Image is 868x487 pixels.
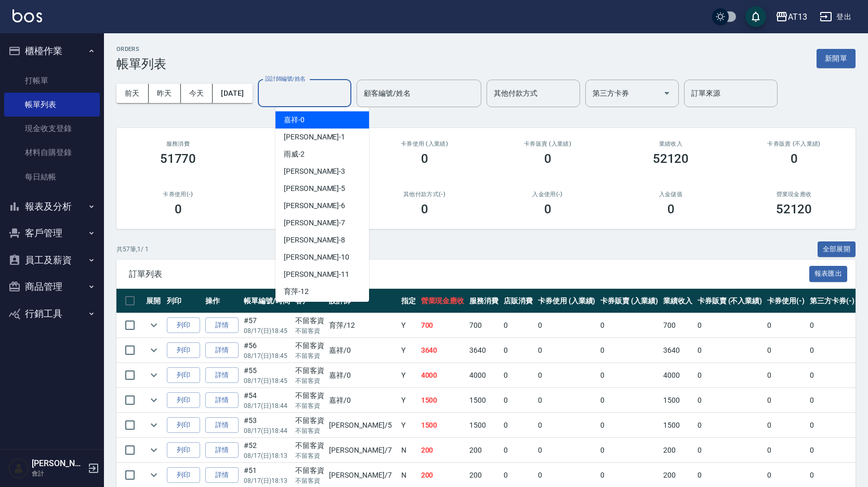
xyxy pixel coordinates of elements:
[788,10,807,23] div: AT13
[695,338,765,363] td: 0
[598,363,661,388] td: 0
[622,140,720,147] h2: 業績收入
[167,392,200,408] button: 列印
[745,140,843,147] h2: 卡券販賣 (不入業績)
[205,417,239,433] a: 詳情
[252,191,350,198] h2: 第三方卡券(-)
[695,388,765,413] td: 0
[418,413,467,438] td: 1500
[535,438,598,463] td: 0
[695,289,765,313] th: 卡券販賣 (不入業績)
[284,252,349,263] span: [PERSON_NAME] -10
[167,442,200,458] button: 列印
[661,413,695,438] td: 1500
[295,390,324,401] div: 不留客資
[809,268,848,278] a: 報表匯出
[4,117,100,140] a: 現金收支登錄
[399,388,418,413] td: Y
[241,338,293,363] td: #56
[745,6,766,27] button: save
[146,342,162,358] button: expand row
[501,363,535,388] td: 0
[167,342,200,358] button: 列印
[284,166,345,177] span: [PERSON_NAME] -3
[295,365,324,376] div: 不留客資
[167,317,200,334] button: 列印
[598,289,661,313] th: 卡券販賣 (入業績)
[598,388,661,413] td: 0
[807,438,857,463] td: 0
[244,401,290,411] p: 08/17 (日) 18:44
[326,363,398,388] td: 嘉祥 /0
[807,388,857,413] td: 0
[116,245,149,254] p: 共 57 筆, 1 / 1
[284,132,345,143] span: [PERSON_NAME] -1
[535,289,598,313] th: 卡券使用 (入業績)
[791,151,798,166] h3: 0
[213,84,252,103] button: [DATE]
[295,476,324,485] p: 不留客資
[149,84,181,103] button: 昨天
[501,438,535,463] td: 0
[241,363,293,388] td: #55
[695,313,765,338] td: 0
[116,57,166,71] h3: 帳單列表
[622,191,720,198] h2: 入金儲值
[498,140,597,147] h2: 卡券販賣 (入業績)
[164,289,203,313] th: 列印
[375,140,474,147] h2: 卡券使用 (入業績)
[8,458,29,479] img: Person
[167,417,200,433] button: 列印
[295,401,324,411] p: 不留客資
[326,438,398,463] td: [PERSON_NAME] /7
[32,469,85,478] p: 會計
[807,413,857,438] td: 0
[284,286,309,297] span: 育萍 -12
[695,413,765,438] td: 0
[399,363,418,388] td: Y
[295,415,324,426] div: 不留客資
[661,289,695,313] th: 業績收入
[244,426,290,435] p: 08/17 (日) 18:44
[284,114,305,125] span: 嘉祥 -0
[146,317,162,333] button: expand row
[284,269,349,280] span: [PERSON_NAME] -11
[129,140,227,147] h3: 服務消費
[661,438,695,463] td: 200
[295,326,324,336] p: 不留客資
[809,266,848,282] button: 報表匯出
[765,388,807,413] td: 0
[418,338,467,363] td: 3640
[498,191,597,198] h2: 入金使用(-)
[399,289,418,313] th: 指定
[535,313,598,338] td: 0
[252,140,350,147] h2: 店販消費
[418,438,467,463] td: 200
[284,235,345,246] span: [PERSON_NAME] -8
[146,417,162,433] button: expand row
[418,388,467,413] td: 1500
[771,6,811,28] button: AT13
[653,151,689,166] h3: 52120
[695,363,765,388] td: 0
[467,338,501,363] td: 3640
[244,326,290,336] p: 08/17 (日) 18:45
[544,202,551,216] h3: 0
[598,413,661,438] td: 0
[501,413,535,438] td: 0
[659,85,675,101] button: Open
[205,342,239,358] a: 詳情
[295,451,324,460] p: 不留客資
[765,313,807,338] td: 0
[467,289,501,313] th: 服務消費
[241,413,293,438] td: #53
[807,338,857,363] td: 0
[4,247,100,274] button: 員工及薪資
[535,338,598,363] td: 0
[205,442,239,458] a: 詳情
[598,438,661,463] td: 0
[146,392,162,408] button: expand row
[4,69,100,93] a: 打帳單
[284,149,305,160] span: 雨威 -2
[467,313,501,338] td: 700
